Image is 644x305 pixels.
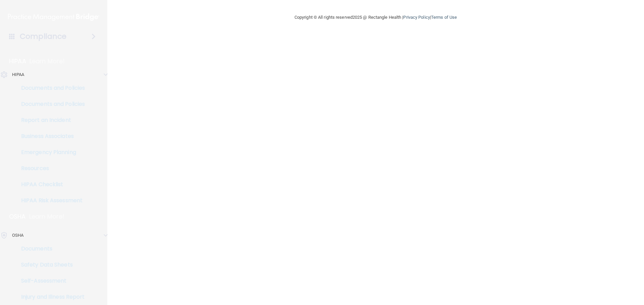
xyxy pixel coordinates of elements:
img: PMB logo [8,10,99,24]
p: Documents and Policies [4,85,96,91]
p: Learn More! [29,213,65,221]
h4: Compliance [20,32,66,41]
p: Self-Assessment [4,278,96,284]
p: Resources [4,165,96,172]
a: Terms of Use [431,15,457,20]
p: HIPAA Risk Assessment [4,197,96,204]
p: Business Associates [4,133,96,140]
p: Documents and Policies [4,101,96,107]
p: Report an Incident [4,117,96,124]
p: Documents [4,245,96,252]
p: HIPAA Checklist [4,181,96,188]
p: OSHA [12,231,23,239]
p: Emergency Planning [4,149,96,156]
p: OSHA [9,213,26,221]
div: Copyright © All rights reserved 2025 @ Rectangle Health | | [253,7,498,28]
p: Learn More! [30,57,65,65]
p: HIPAA [12,71,24,79]
p: Injury and Illness Report [4,294,96,300]
p: Safety Data Sheets [4,261,96,268]
a: Privacy Policy [403,15,430,20]
p: HIPAA [9,57,26,65]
